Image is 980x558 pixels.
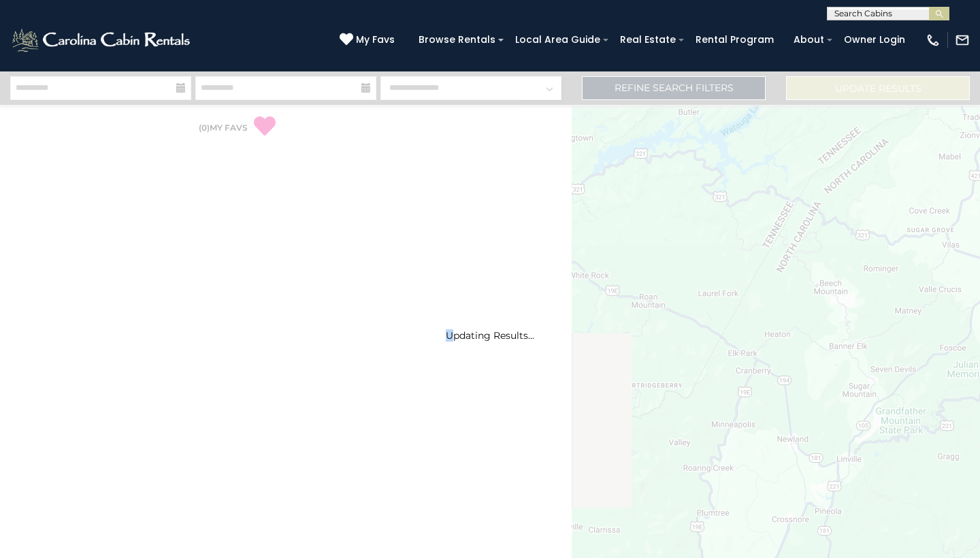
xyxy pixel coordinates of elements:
img: phone-regular-white.png [926,33,941,48]
a: Local Area Guide [508,29,607,50]
a: Real Estate [613,29,683,50]
a: Owner Login [837,29,912,50]
a: Browse Rentals [412,29,502,50]
a: Rental Program [689,29,781,50]
span: My Favs [356,33,395,47]
a: My Favs [340,33,398,48]
img: White-1-2.png [10,27,194,54]
a: About [787,29,831,50]
img: mail-regular-white.png [955,33,970,48]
